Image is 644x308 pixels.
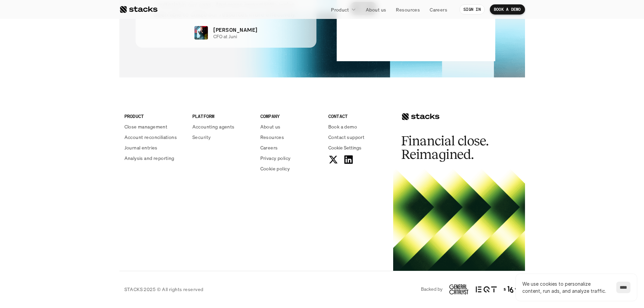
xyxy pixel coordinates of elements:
p: Analysis and reporting [124,155,174,162]
p: Careers [260,144,278,151]
p: Account reconciliations [124,134,177,141]
a: Privacy policy [260,155,320,162]
p: STACKS 2025 © All rights reserved [124,286,204,293]
a: Cookie policy [260,165,320,172]
h2: Financial close. Reimagined. [401,134,503,161]
a: Analysis and reporting [124,155,184,162]
a: Resources [392,3,424,16]
a: Careers [426,3,451,16]
a: About us [260,123,320,130]
p: Journal entries [124,144,158,151]
p: Backed by [421,286,443,292]
p: Product [331,6,349,13]
a: SIGN IN [459,4,485,15]
p: Security [192,134,211,141]
a: BOOK A DEMO [490,4,525,15]
p: SIGN IN [463,7,481,12]
a: Careers [260,144,320,151]
p: PLATFORM [192,113,252,120]
a: Contact support [328,134,388,141]
p: Resources [396,6,420,13]
p: Careers [430,6,447,13]
p: Book a demo [328,123,357,130]
p: Contact support [328,134,364,141]
p: About us [366,6,386,13]
p: Privacy policy [260,155,291,162]
p: COMPANY [260,113,320,120]
p: CFO at Juni [213,34,237,40]
span: Cookie Settings [328,144,361,151]
a: Journal entries [124,144,184,151]
p: About us [260,123,281,130]
p: Cookie policy [260,165,290,172]
p: PRODUCT [124,113,184,120]
p: [PERSON_NAME] [213,26,257,34]
a: Security [192,134,252,141]
a: About us [362,3,390,16]
p: BOOK A DEMO [494,7,521,12]
p: Accounting agents [192,123,235,130]
a: Account reconciliations [124,134,184,141]
a: Privacy Policy [80,129,110,134]
a: Book a demo [328,123,388,130]
a: Accounting agents [192,123,252,130]
p: Close management [124,123,168,130]
a: Close management [124,123,184,130]
button: Cookie Trigger [328,144,361,151]
p: CONTACT [328,113,388,120]
a: Resources [260,134,320,141]
p: Resources [260,134,284,141]
p: We use cookies to personalize content, run ads, and analyze traffic. [522,280,610,294]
